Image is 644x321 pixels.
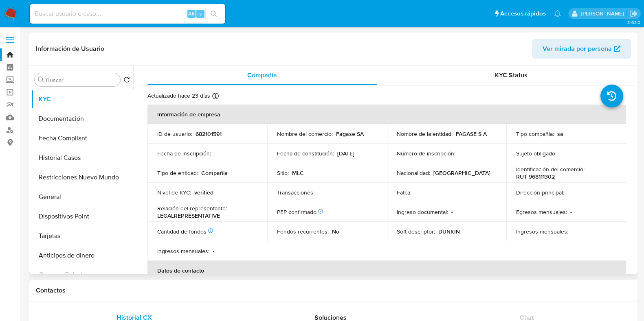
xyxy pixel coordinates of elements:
[433,169,490,177] p: [GEOGRAPHIC_DATA]
[277,228,329,235] p: Fondos recurrentes :
[560,150,561,157] p: -
[397,169,430,177] p: Nacionalidad :
[247,70,277,80] span: Compañía
[31,129,133,148] button: Fecha Compliant
[213,247,214,255] p: -
[554,10,561,17] a: Notificaciones
[157,169,198,177] p: Tipo de entidad :
[580,10,626,17] p: camilafernanda.paredessaldano@mercadolibre.cl
[46,76,117,84] input: Buscar
[147,105,626,124] th: Información de empresa
[570,208,572,216] p: -
[397,208,448,216] p: Ingreso documental :
[397,150,455,157] p: Número de inscripción :
[30,9,225,19] input: Buscar usuario o caso...
[277,189,314,196] p: Transacciones :
[157,212,220,219] p: LEGALREPRESENTATIVE
[451,208,453,216] p: -
[397,130,453,138] p: Nombre de la entidad :
[500,9,546,18] span: Accesos rápidos
[31,109,133,129] button: Documentación
[31,148,133,168] button: Historial Casos
[277,130,333,138] p: Nombre del comercio :
[218,228,220,235] p: -
[31,226,133,246] button: Tarjetas
[194,189,213,196] p: verified
[157,228,215,235] p: Cantidad de fondos :
[337,150,354,157] p: [DATE]
[516,228,568,235] p: Ingresos mensuales :
[31,168,133,187] button: Restricciones Nuevo Mundo
[397,228,435,235] p: Soft descriptor :
[157,130,192,138] p: ID de usuario :
[629,9,638,18] a: Salir
[332,228,339,235] p: No
[459,150,460,157] p: -
[456,130,487,138] p: FAGASE S A
[157,150,211,157] p: Fecha de inscripción :
[123,76,130,85] button: Volver al orden por defecto
[38,76,44,83] button: Buscar
[196,130,222,138] p: 682101591
[157,205,227,212] p: Relación del representante :
[516,166,585,173] p: Identificación del comercio :
[31,265,133,285] button: Cruces y Relaciones
[188,10,195,17] span: Alt
[438,228,460,235] p: DUNKIN
[516,208,567,216] p: Egresos mensuales :
[31,90,133,109] button: KYC
[147,261,626,280] th: Datos de contacto
[516,150,556,157] p: Sujeto obligado :
[205,8,222,20] button: search-icon
[516,173,555,180] p: RUT 968111302
[495,70,528,80] span: KYC Status
[318,189,319,196] p: -
[336,130,364,138] p: Fagase SA
[397,189,411,196] p: Fatca :
[557,130,563,138] p: sa
[277,169,289,177] p: Sitio :
[147,92,210,100] p: Actualizado hace 23 días
[31,187,133,207] button: General
[277,208,325,216] p: PEP confirmado :
[543,39,612,59] span: Ver mirada por persona
[571,228,573,235] p: -
[532,39,631,59] button: Ver mirada por persona
[36,45,104,53] h1: Información de Usuario
[36,286,631,295] h1: Contactos
[214,150,216,157] p: -
[31,246,133,265] button: Anticipos de dinero
[157,189,191,196] p: Nivel de KYC :
[157,247,209,255] p: Ingresos mensuales :
[516,130,554,138] p: Tipo compañía :
[277,150,334,157] p: Fecha de constitución :
[292,169,304,177] p: MLC
[415,189,416,196] p: -
[31,207,133,226] button: Dispositivos Point
[201,169,228,177] p: Compañia
[199,10,202,17] span: s
[516,189,564,196] p: Dirección principal :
